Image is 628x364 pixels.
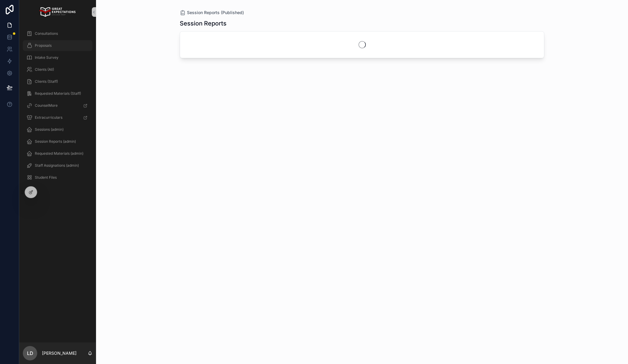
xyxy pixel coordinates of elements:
[35,151,83,156] span: Requested Materials (admin)
[35,103,58,108] span: CounselMore
[23,136,92,147] a: Session Reports (admin)
[35,163,79,168] span: Staff Assignations (admin)
[23,172,92,183] a: Student Files
[180,10,244,16] a: Session Reports (Published)
[23,40,92,51] a: Proposals
[27,350,33,357] span: LD
[23,148,92,159] a: Requested Materials (admin)
[23,100,92,111] a: CounselMore
[35,79,58,84] span: Clients (Staff)
[35,115,62,120] span: Extracurriculars
[23,64,92,75] a: Clients (All)
[23,52,92,63] a: Intake Survey
[35,139,76,144] span: Session Reports (admin)
[180,19,227,28] h1: Session Reports
[23,76,92,87] a: Clients (Staff)
[187,10,244,16] span: Session Reports (Published)
[19,24,96,191] div: scrollable content
[35,31,58,36] span: Consultations
[23,112,92,123] a: Extracurriculars
[35,175,57,180] span: Student Files
[35,91,81,96] span: Requested Materials (Staff)
[40,7,75,17] img: App logo
[23,28,92,39] a: Consultations
[23,160,92,171] a: Staff Assignations (admin)
[35,67,54,72] span: Clients (All)
[42,350,77,356] p: [PERSON_NAME]
[23,124,92,135] a: Sessions (admin)
[35,127,64,132] span: Sessions (admin)
[35,43,52,48] span: Proposals
[35,55,59,60] span: Intake Survey
[23,88,92,99] a: Requested Materials (Staff)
